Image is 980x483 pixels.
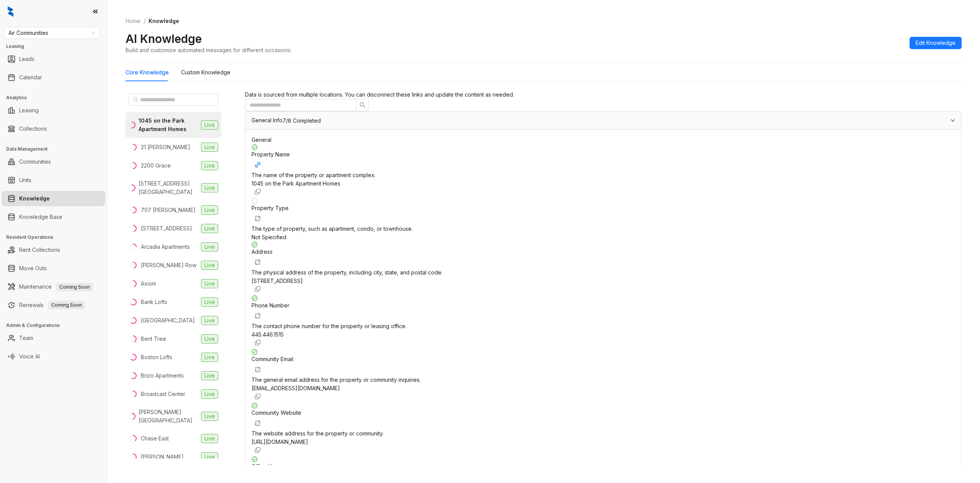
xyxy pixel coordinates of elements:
span: Live [201,334,218,343]
span: Live [201,242,218,251]
div: Community Email [252,355,955,376]
div: Core Knowledge [126,68,169,77]
a: RenewalsComing Soon [19,297,85,313]
a: Collections [19,121,47,136]
div: [STREET_ADDRESS] [252,277,955,285]
h3: Leasing [6,43,107,50]
a: Communities [19,154,51,169]
span: Coming Soon [56,283,93,291]
span: search [133,97,139,102]
span: Live [201,316,218,325]
span: Live [201,261,218,270]
span: General Info [252,117,283,123]
li: Communities [2,154,105,169]
div: [STREET_ADDRESS] [141,224,192,233]
li: / [144,17,145,25]
div: [STREET_ADDRESS][GEOGRAPHIC_DATA] [139,179,198,196]
div: Address [252,248,955,268]
div: Community Website [252,409,955,429]
span: [EMAIL_ADDRESS][DOMAIN_NAME] [252,385,340,391]
div: Arcadia Apartments [141,243,190,251]
div: Property Type [252,204,955,225]
a: Move Outs [19,261,47,276]
h2: AI Knowledge [126,31,202,46]
a: Knowledge Base [19,209,62,225]
span: General [252,136,271,143]
a: Leasing [19,103,39,118]
div: The website address for the property or community. [252,429,955,438]
span: 7/8 Completed [283,118,321,123]
span: Live [201,389,218,399]
span: 1045 on the Park Apartment Homes [252,180,340,187]
div: Data is sourced from multiple locations. You can disconnect these links and update the content as... [245,90,962,99]
h3: Analytics [6,94,107,101]
span: Live [201,297,218,307]
li: Maintenance [2,279,105,294]
span: expanded [951,118,955,123]
div: Property Name [252,150,955,171]
div: Chase East [141,434,169,443]
span: Live [201,224,218,233]
span: Edit Knowledge [916,39,955,47]
a: Units [19,172,31,188]
div: The physical address of the property, including city, state, and postal code. [252,268,955,277]
span: Live [201,279,218,288]
div: 2200 Grace [141,161,171,170]
div: Axiom [141,279,156,288]
div: 707 [PERSON_NAME] [141,206,196,214]
div: The name of the property or apartment complex. [252,171,955,179]
li: Calendar [2,70,105,85]
li: Team [2,330,105,346]
div: Brizo Apartments [141,371,184,380]
div: Phone Number [252,301,955,322]
div: Bent Tree [141,335,166,343]
span: Live [201,371,218,380]
span: Live [201,205,218,215]
a: Knowledge [19,191,50,206]
img: logo [8,6,13,17]
div: 21 [PERSON_NAME] [141,143,190,151]
div: [PERSON_NAME][GEOGRAPHIC_DATA] [139,408,198,425]
div: Office Hours [252,462,955,483]
h3: Admin & Configurations [6,322,107,329]
span: [URL][DOMAIN_NAME] [252,439,308,445]
span: 445.446.1515 [252,331,284,338]
span: Live [201,434,218,443]
span: Knowledge [149,18,179,24]
span: Live [201,161,218,170]
span: Live [201,120,218,130]
li: Leasing [2,103,105,118]
button: Edit Knowledge [910,37,962,49]
a: Leads [19,51,34,67]
span: Live [201,143,218,152]
div: General Info7/8 Completed [245,112,961,129]
li: Rent Collections [2,242,105,258]
li: Collections [2,121,105,136]
div: Not Specified [252,233,955,242]
div: The general email address for the property or community inquiries. [252,376,955,384]
li: Knowledge Base [2,209,105,225]
li: Move Outs [2,261,105,276]
div: 1045 on the Park Apartment Homes [139,117,198,133]
span: Live [201,412,218,421]
a: Voice AI [19,349,40,364]
span: Coming Soon [48,301,85,309]
h3: Resident Operations [6,234,107,241]
li: Voice AI [2,349,105,364]
div: Build and customize automated messages for different occasions. [126,46,292,54]
div: [PERSON_NAME] Row [141,261,196,269]
a: Home [124,17,142,25]
span: search [359,102,366,108]
span: Live [201,452,218,462]
div: The type of property, such as apartment, condo, or townhouse. [252,225,955,233]
div: Bank Lofts [141,298,167,306]
div: The contact phone number for the property or leasing office. [252,322,955,330]
span: Live [201,353,218,362]
a: Calendar [19,70,42,85]
li: Renewals [2,297,105,313]
div: Boston Lofts [141,353,172,361]
div: [GEOGRAPHIC_DATA] [141,316,195,325]
a: Rent Collections [19,242,60,258]
li: Leads [2,51,105,67]
li: Units [2,172,105,188]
